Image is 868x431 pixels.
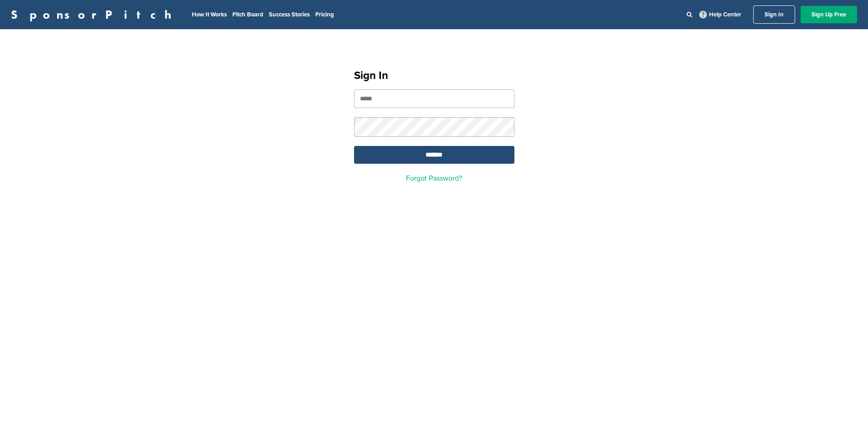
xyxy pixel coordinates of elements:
a: Pricing [315,11,334,18]
a: Sign In [753,5,795,24]
a: SponsorPitch [11,9,177,21]
a: Success Stories [269,11,310,18]
a: Help Center [698,9,743,20]
a: Pitch Board [232,11,263,18]
a: Forgot Password? [406,174,462,183]
a: Sign Up Free [801,6,857,23]
a: How It Works [192,11,227,18]
h1: Sign In [354,68,514,84]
